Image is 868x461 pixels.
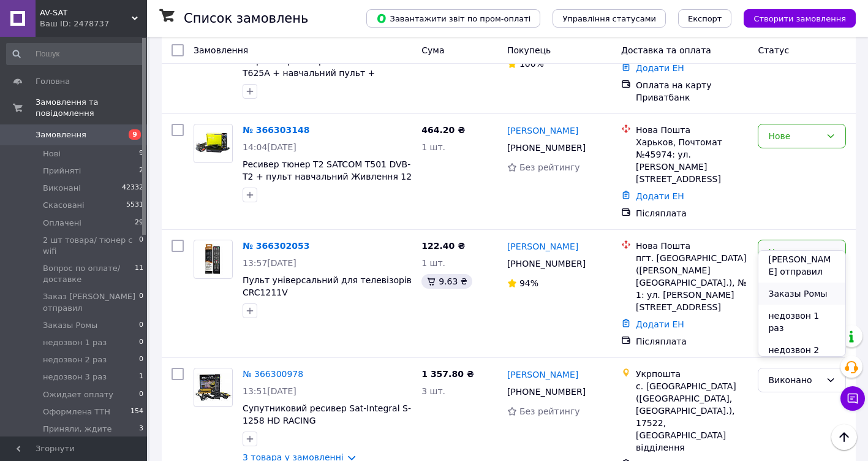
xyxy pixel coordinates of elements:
[758,339,845,373] li: недозвон 2 раз
[688,14,722,23] span: Експорт
[421,45,444,55] span: Cума
[139,424,143,446] span: 3
[139,166,143,177] span: 2
[621,45,711,55] span: Доставка та оплата
[636,335,748,348] div: Післяплата
[139,291,143,313] span: 0
[636,252,748,313] div: пгт. [GEOGRAPHIC_DATA] ([PERSON_NAME][GEOGRAPHIC_DATA].), № 1: ул. [PERSON_NAME][STREET_ADDRESS]
[6,43,145,65] input: Пошук
[243,258,296,268] span: 13:57[DATE]
[43,183,81,194] span: Виконані
[43,354,107,365] span: недозвон 2 раз
[519,278,538,288] span: 94%
[130,406,143,417] span: 154
[636,368,748,380] div: Укрпошта
[36,97,147,119] span: Замовлення та повідомлення
[366,9,540,28] button: Завантажити звіт по пром-оплаті
[135,263,143,285] span: 11
[194,132,232,155] img: Фото товару
[421,125,465,135] span: 464.20 ₴
[43,235,139,257] span: 2 шт товара/ тюнер с wifi
[744,9,856,28] button: Створити замовлення
[636,380,748,454] div: с. [GEOGRAPHIC_DATA] ([GEOGRAPHIC_DATA], [GEOGRAPHIC_DATA].), 17522, [GEOGRAPHIC_DATA] відділення
[636,124,748,136] div: Нова Пошта
[768,245,821,259] div: Нове
[43,148,61,159] span: Нові
[43,218,81,229] span: Оплачені
[421,258,445,268] span: 1 шт.
[122,183,143,194] span: 42332
[753,14,846,23] span: Створити замовлення
[139,371,143,383] span: 1
[507,240,578,253] a: [PERSON_NAME]
[243,386,296,396] span: 13:51[DATE]
[43,320,97,331] span: Заказы Ромы
[636,207,748,219] div: Післяплата
[553,9,666,28] button: Управління статусами
[678,9,732,28] button: Експорт
[194,368,233,407] a: Фото товару
[139,148,143,159] span: 9
[421,142,445,152] span: 1 шт.
[731,13,856,23] a: Створити замовлення
[758,305,845,339] li: недозвон 1 раз
[519,59,544,69] span: 100%
[184,11,308,26] h1: Список замовлень
[36,129,86,140] span: Замовлення
[40,18,147,29] div: Ваш ID: 2478737
[768,129,821,143] div: Нове
[139,389,143,400] span: 0
[129,129,141,140] span: 9
[43,389,113,400] span: Ожидает оплату
[421,369,474,379] span: 1 357.80 ₴
[243,56,393,90] a: Т2 ресивер тюнер T2 World Vision T625A + навчальний пульт + прошивка під інтернет
[636,79,748,104] div: Оплата на карту Приватбанк
[243,241,309,251] a: № 366302053
[636,191,684,201] a: Додати ЕН
[43,166,81,177] span: Прийняті
[139,320,143,331] span: 0
[43,200,85,211] span: Скасовані
[758,236,845,283] li: Заказ [PERSON_NAME] отправил
[758,283,845,305] li: Заказы Ромы
[126,200,143,211] span: 5531
[243,275,412,297] a: Пульт універсальний для телевізорів CRC1211V
[507,259,586,269] span: [PHONE_NUMBER]
[43,406,110,417] span: Оформлена ТТН
[194,373,232,401] img: Фото товару
[194,240,233,279] a: Фото товару
[243,369,303,379] a: № 366300978
[43,424,139,446] span: Приняли, ждите позвоним
[194,124,233,163] a: Фото товару
[758,45,789,55] span: Статус
[243,159,412,194] a: Ресивер тюнер Т2 SATCOM T501 DVB-T2 + пульт навчальний Живлення 12 вольтів
[43,291,139,313] span: Заказ [PERSON_NAME] отправил
[43,263,135,285] span: Вопрос по оплате/доставке
[421,274,472,289] div: 9.63 ₴
[507,45,551,55] span: Покупець
[243,142,296,152] span: 14:04[DATE]
[768,373,821,387] div: Виконано
[43,371,107,383] span: недозвон 3 раз
[135,218,143,229] span: 29
[421,386,445,396] span: 3 шт.
[194,45,248,55] span: Замовлення
[636,136,748,185] div: Харьков, Почтомат №45974: ул. [PERSON_NAME][STREET_ADDRESS]
[36,76,70,87] span: Головна
[519,406,580,416] span: Без рейтингу
[831,424,857,450] button: Наверх
[40,7,132,18] span: AV-SAT
[376,13,530,24] span: Завантажити звіт по пром-оплаті
[243,403,411,425] a: Супутниковий ресивер Sat-Integral S-1258 HD RACING
[507,124,578,137] a: [PERSON_NAME]
[636,63,684,73] a: Додати ЕН
[139,235,143,257] span: 0
[202,240,225,278] img: Фото товару
[636,240,748,252] div: Нова Пошта
[562,14,656,23] span: Управління статусами
[421,241,465,251] span: 122.40 ₴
